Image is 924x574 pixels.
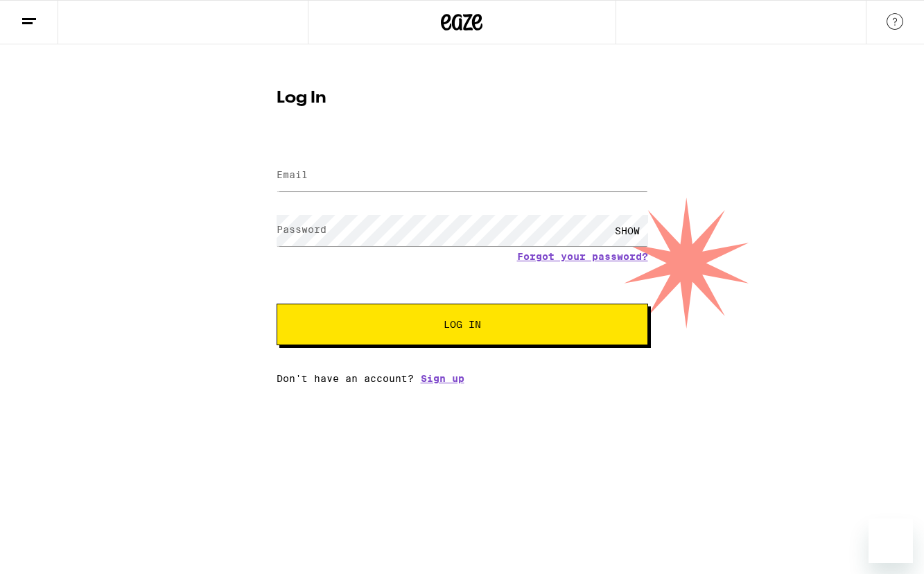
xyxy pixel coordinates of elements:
[517,251,648,262] a: Forgot your password?
[277,169,308,180] label: Email
[421,373,464,384] a: Sign up
[277,90,648,107] h1: Log In
[277,224,326,235] label: Password
[869,519,913,563] iframe: Button to launch messaging window
[607,215,648,246] div: SHOW
[277,373,648,384] div: Don't have an account?
[444,320,481,329] span: Log In
[277,160,648,191] input: Email
[277,304,648,345] button: Log In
